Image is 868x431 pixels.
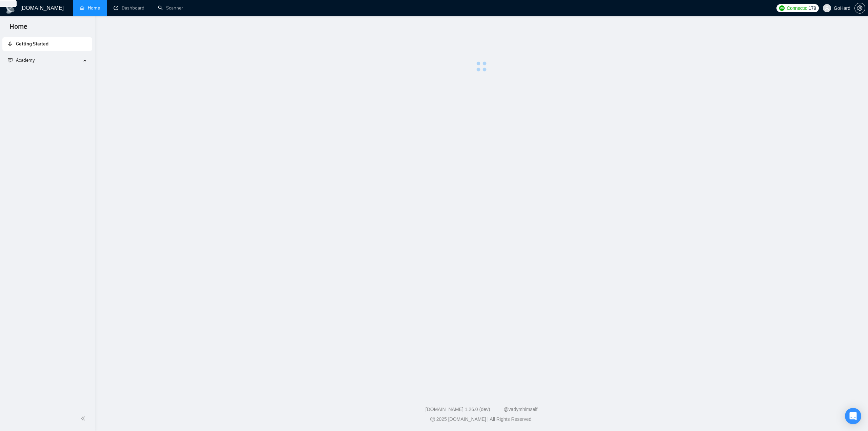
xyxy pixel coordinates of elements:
a: setting [854,5,865,11]
div: 2025 [DOMAIN_NAME] | All Rights Reserved. [100,416,863,423]
button: setting [854,3,865,14]
a: searchScanner [158,5,183,11]
span: copyright [430,417,435,422]
a: homeHome [80,5,100,11]
span: Getting Started [16,41,48,47]
a: [DOMAIN_NAME] 1.26.0 (dev) [426,407,490,412]
img: logo [5,3,16,14]
a: dashboardDashboard [114,5,144,11]
span: user [825,6,829,11]
span: Home [4,22,33,36]
span: rocket [8,41,13,46]
a: @vadymhimself [504,407,537,412]
span: setting [855,5,865,11]
span: fund-projection-screen [8,58,13,62]
span: Academy [8,57,35,63]
span: double-left [81,415,87,422]
li: Getting Started [2,37,92,51]
img: upwork-logo.png [779,5,785,11]
div: Open Intercom Messenger [845,408,861,424]
span: Connects: [787,4,807,12]
span: 179 [809,4,816,12]
span: Academy [16,57,35,63]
